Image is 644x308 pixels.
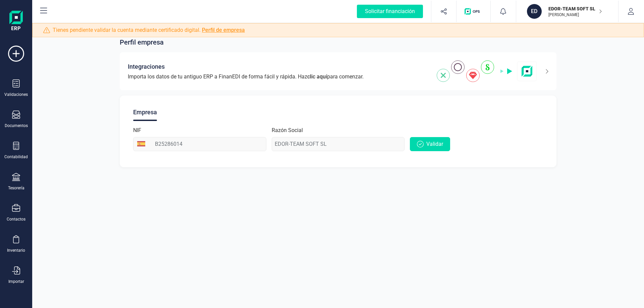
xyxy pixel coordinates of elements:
[53,26,245,34] span: Tienes pendiente validar la cuenta mediante certificado digital.
[426,140,443,148] span: Validar
[461,1,486,22] button: Logo de OPS
[7,217,25,222] div: Contactos
[8,279,24,284] div: Importar
[272,126,303,134] label: Razón Social
[9,11,23,32] img: Logo Finanedi
[548,12,602,17] p: [PERSON_NAME]
[4,154,28,160] div: Contabilidad
[357,5,423,18] div: Solicitar financiación
[465,8,482,15] img: Logo de OPS
[133,126,141,134] label: NIF
[8,185,24,191] div: Tesorería
[307,73,327,80] span: clic aquí
[349,1,431,22] button: Solicitar financiación
[128,73,364,81] span: Importa los datos de tu antiguo ERP a FinanEDI de forma fácil y rápida. Haz para comenzar.
[133,104,157,121] div: Empresa
[527,4,542,19] div: ED
[120,38,164,47] span: Perfil empresa
[128,62,165,71] span: Integraciones
[548,5,602,12] p: EDOR-TEAM SOFT SL
[4,92,28,97] div: Validaciones
[5,123,28,128] div: Documentos
[437,60,537,82] img: integrations-img
[7,248,25,253] div: Inventario
[524,1,610,22] button: EDEDOR-TEAM SOFT SL[PERSON_NAME]
[410,137,450,151] button: Validar
[202,27,245,33] a: Perfil de empresa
